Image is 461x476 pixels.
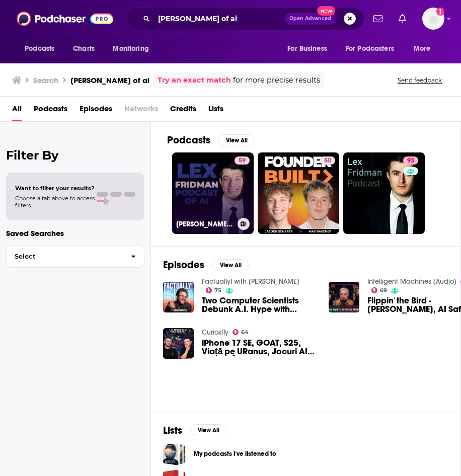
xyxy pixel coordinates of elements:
[163,259,204,271] h2: Episodes
[70,75,149,85] h3: [PERSON_NAME] of ai
[202,296,317,313] span: Two Computer Scientists Debunk A.I. Hype with [PERSON_NAME] and [PERSON_NAME]
[15,195,95,209] span: Choose a tab above to access filters.
[436,8,444,16] svg: Add a profile image
[422,8,444,30] img: User Profile
[324,156,331,166] span: 50
[202,339,317,356] span: iPhone 17 SE, GOAT, S25, Viață pe URanus, Jocuri AI, Păcăliți În [GEOGRAPHIC_DATA], RedMagic 10 #...
[422,8,444,30] span: Logged in as samanthawu
[289,16,331,21] span: Open Advanced
[176,220,234,228] h3: [PERSON_NAME] Podcast of AI
[163,259,249,271] a: EpisodesView All
[287,42,327,56] span: For Business
[34,101,67,121] a: Podcasts
[208,101,223,121] a: Lists
[170,101,196,121] a: Credits
[124,101,158,121] span: Networks
[380,288,387,293] span: 69
[33,75,58,85] h3: Search
[239,156,246,166] span: 59
[6,228,144,238] p: Saved Searches
[163,443,186,465] a: My podcasts I've listened to
[206,287,222,293] a: 75
[167,134,255,146] a: PodcastsView All
[346,42,394,56] span: For Podcasters
[163,328,194,359] img: iPhone 17 SE, GOAT, S25, Viață pe URanus, Jocuri AI, Păcăliți În Rusia, RedMagic 10 #Curiosity 249
[371,287,388,293] a: 69
[66,39,101,58] a: Charts
[190,424,226,436] button: View All
[167,134,210,146] h2: Podcasts
[414,42,431,56] span: More
[6,245,144,268] button: Select
[320,156,335,165] a: 50
[202,296,317,313] a: Two Computer Scientists Debunk A.I. Hype with Arvind Narayanan and Sayash Kapoor
[163,424,182,437] h2: Lists
[194,448,276,459] a: My podcasts I've listened to
[113,42,148,56] span: Monitoring
[369,10,387,27] a: Show notifications dropdown
[17,9,113,28] img: Podchaser - Follow, Share and Rate Podcasts
[15,185,95,192] span: Want to filter your results?
[343,152,425,234] a: 93
[329,282,359,312] img: Flippin' the Bird - Anthony Aguirre, AI Safety, Hollywood vs. AI
[407,156,414,166] span: 93
[106,39,162,58] button: open menu
[154,11,285,27] input: Search podcasts, credits, & more...
[214,288,221,293] span: 75
[233,329,249,335] a: 64
[202,328,228,337] a: CuriosITy
[280,39,340,58] button: open menu
[163,282,194,312] img: Two Computer Scientists Debunk A.I. Hype with Arvind Narayanan and Sayash Kapoor
[218,134,255,146] button: View All
[285,13,336,25] button: Open AdvancedNew
[163,424,226,437] a: ListsView All
[367,277,456,286] a: Intelligent Machines (Audio)
[202,339,317,356] a: iPhone 17 SE, GOAT, S25, Viață pe URanus, Jocuri AI, Păcăliți În Rusia, RedMagic 10 #Curiosity 249
[25,42,54,56] span: Podcasts
[258,152,339,234] a: 50
[339,39,409,58] button: open menu
[18,39,67,58] button: open menu
[202,277,299,286] a: Factually! with Adam Conover
[172,152,254,234] a: 59[PERSON_NAME] Podcast of AI
[233,74,320,86] span: for more precise results
[317,6,335,16] span: New
[7,253,123,260] span: Select
[158,74,231,86] a: Try an exact match
[403,156,418,165] a: 93
[212,259,249,271] button: View All
[422,8,444,30] button: Show profile menu
[395,10,410,27] a: Show notifications dropdown
[241,330,249,335] span: 64
[235,156,250,165] a: 59
[80,101,112,121] a: Episodes
[12,101,22,121] a: All
[395,76,445,85] button: Send feedback
[73,42,95,56] span: Charts
[126,7,364,30] div: Search podcasts, credits, & more...
[407,39,443,58] button: open menu
[6,148,144,163] h2: Filter By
